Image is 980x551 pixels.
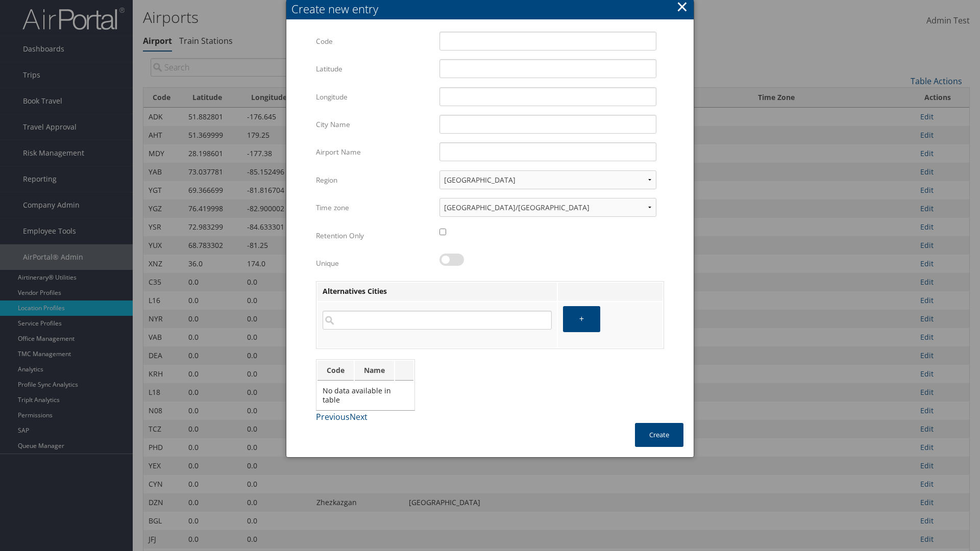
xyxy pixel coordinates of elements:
[316,170,432,190] label: Region
[316,411,350,422] a: Previous
[316,142,432,162] label: Airport Name
[317,382,413,409] td: No data available in table
[316,198,432,217] label: Time zone
[316,254,432,273] label: Unique
[350,411,367,422] a: Next
[635,423,683,447] button: Create
[316,32,432,51] label: Code
[563,306,600,332] button: +
[316,226,432,245] label: Retention Only
[395,361,413,381] th: : activate to sort column ascending
[317,283,557,301] th: Alternatives Cities
[317,361,354,381] th: Code: activate to sort column ascending
[291,1,694,17] div: Create new entry
[316,115,432,134] label: City Name
[355,361,394,381] th: Name: activate to sort column ascending
[316,87,432,107] label: Longitude
[316,59,432,79] label: Latitude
